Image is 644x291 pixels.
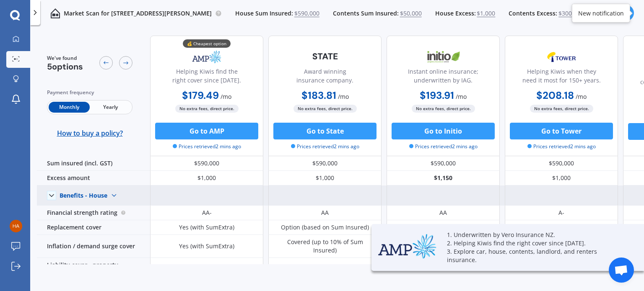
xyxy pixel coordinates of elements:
[90,102,131,113] span: Yearly
[527,143,596,150] span: Prices retrieved 2 mins ago
[435,9,476,18] span: House Excess:
[179,46,234,67] img: AMP.webp
[37,235,150,258] div: Inflation / demand surge cover
[173,143,241,150] span: Prices retrieved 2 mins ago
[179,223,234,232] div: Yes (with SumExtra)
[439,209,447,217] div: AA
[275,67,374,88] div: Award winning insurance company.
[47,88,132,97] div: Payment frequency
[510,123,613,139] button: Go to Tower
[175,105,239,113] span: No extra fees, direct price.
[49,102,90,113] span: Monthly
[410,223,477,232] div: Yes (up to Sum Insured)
[378,234,437,259] img: AMP.webp
[297,46,353,66] img: State-text-1.webp
[387,171,500,185] div: $1,150
[394,67,493,88] div: Instant online insurance; underwritten by IAG.
[530,105,593,113] span: No extra fees, direct price.
[37,206,150,220] div: Financial strength rating
[447,231,623,239] p: 1. Underwritten by Vero Insurance NZ.
[412,105,475,113] span: No extra fees, direct price.
[150,156,263,171] div: $590,000
[505,171,618,185] div: $1,000
[387,156,500,171] div: $590,000
[392,123,495,139] button: Go to Initio
[57,129,123,137] span: How to buy a policy?
[37,171,150,185] div: Excess amount
[609,258,634,283] div: Open chat
[409,143,478,150] span: Prices retrieved 2 mins ago
[64,9,212,18] p: Market Scan for [STREET_ADDRESS][PERSON_NAME]
[293,105,357,113] span: No extra fees, direct price.
[447,239,623,247] p: 2. Helping Kiwis find the right cover since [DATE].
[558,209,564,217] div: A-
[182,89,219,102] b: $179.49
[321,209,329,217] div: AA
[509,9,557,18] span: Contents Excess:
[37,258,150,281] div: Liability cover - property damages / bodily injury
[558,9,572,18] span: $300
[456,93,467,100] span: / mo
[183,39,231,48] div: 💰 Cheapest option
[576,93,587,100] span: / mo
[275,238,375,255] div: Covered (up to 10% of Sum Insured)
[10,220,22,232] img: 1f24a549ae9a38a535bd5a6ba508b707
[221,93,231,100] span: / mo
[47,54,83,62] span: We've found
[420,89,454,102] b: $193.91
[534,46,589,67] img: Tower.webp
[536,89,574,102] b: $208.18
[155,123,258,139] button: Go to AMP
[294,9,319,18] span: $590,000
[505,156,618,171] div: $590,000
[60,192,107,199] div: Benefits - House
[150,171,263,185] div: $1,000
[512,67,611,88] div: Helping Kiwis when they need it most for 150+ years.
[202,209,212,217] div: AA-
[477,9,495,18] span: $1,000
[333,9,399,18] span: Contents Sum Insured:
[37,156,150,171] div: Sum insured (incl. GST)
[273,123,377,139] button: Go to State
[578,9,624,17] div: New notification
[400,9,422,18] span: $50,000
[281,223,369,232] div: Option (based on Sum Insured)
[415,46,471,67] img: Initio.webp
[179,242,234,250] div: Yes (with SumExtra)
[268,156,382,171] div: $590,000
[447,247,623,264] p: 3. Explore car, house, contents, landlord, and renters insurance.
[291,143,359,150] span: Prices retrieved 2 mins ago
[47,61,83,72] span: 5 options
[50,8,60,18] img: home-and-contents.b802091223b8502ef2dd.svg
[301,89,336,102] b: $183.81
[268,171,382,185] div: $1,000
[528,223,595,232] div: Yes (up to Sum Insured)
[157,67,256,88] div: Helping Kiwis find the right cover since [DATE].
[37,220,150,235] div: Replacement cover
[107,189,121,202] img: Benefit content down
[338,93,349,100] span: / mo
[235,9,293,18] span: House Sum Insured:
